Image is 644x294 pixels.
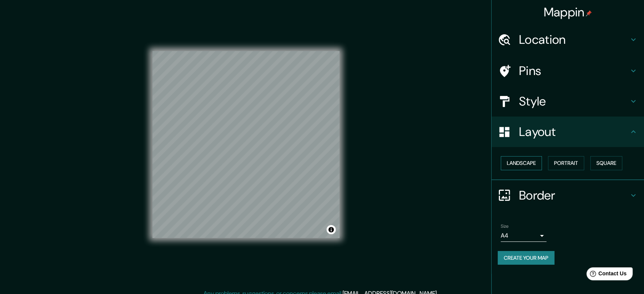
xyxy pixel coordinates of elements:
h4: Pins [519,63,629,78]
button: Square [590,156,622,170]
div: Pins [492,56,644,86]
div: A4 [501,230,546,242]
div: Style [492,86,644,117]
canvas: Map [152,51,340,238]
img: pin-icon.png [586,10,592,16]
h4: Layout [519,124,629,139]
button: Landscape [501,156,542,170]
button: Toggle attribution [327,225,336,234]
h4: Border [519,188,629,203]
button: Create your map [498,251,554,265]
div: Location [492,24,644,55]
div: Border [492,180,644,211]
iframe: Help widget launcher [576,264,636,286]
h4: Mappin [544,5,592,20]
button: Portrait [548,156,584,170]
h4: Style [519,94,629,109]
h4: Location [519,32,629,47]
div: Layout [492,117,644,147]
label: Size [501,223,509,229]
